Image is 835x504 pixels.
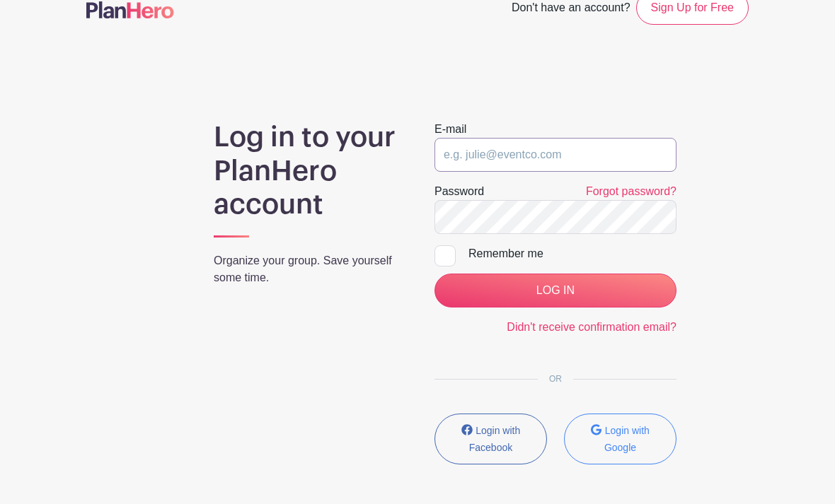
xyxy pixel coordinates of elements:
[434,121,466,138] label: E-mail
[604,425,650,453] small: Login with Google
[86,1,174,18] img: logo-507f7623f17ff9eddc593b1ce0a138ce2505c220e1c5a4e2b4648c50719b7d32.svg
[469,425,521,453] small: Login with Facebook
[434,274,676,307] input: LOG IN
[214,252,401,286] p: Organize your group. Save yourself some time.
[586,185,676,197] a: Forgot password?
[507,321,676,333] a: Didn't receive confirmation email?
[434,414,547,464] button: Login with Facebook
[214,121,401,222] h1: Log in to your PlanHero account
[434,138,676,172] input: e.g. julie@eventco.com
[468,245,676,262] div: Remember me
[434,183,484,200] label: Password
[538,374,573,384] span: OR
[564,414,676,464] button: Login with Google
